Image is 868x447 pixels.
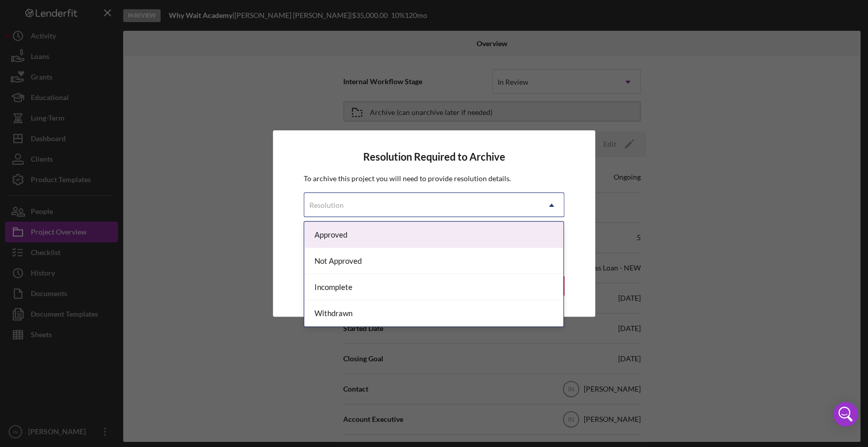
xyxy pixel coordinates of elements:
p: To archive this project you will need to provide resolution details. [304,173,564,184]
div: Not Approved [304,248,563,274]
div: Withdrawn [304,300,563,326]
div: Open Intercom Messenger [833,402,858,426]
div: Resolution [309,201,344,209]
div: Approved [304,222,563,248]
h4: Resolution Required to Archive [304,151,564,163]
div: Incomplete [304,274,563,300]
